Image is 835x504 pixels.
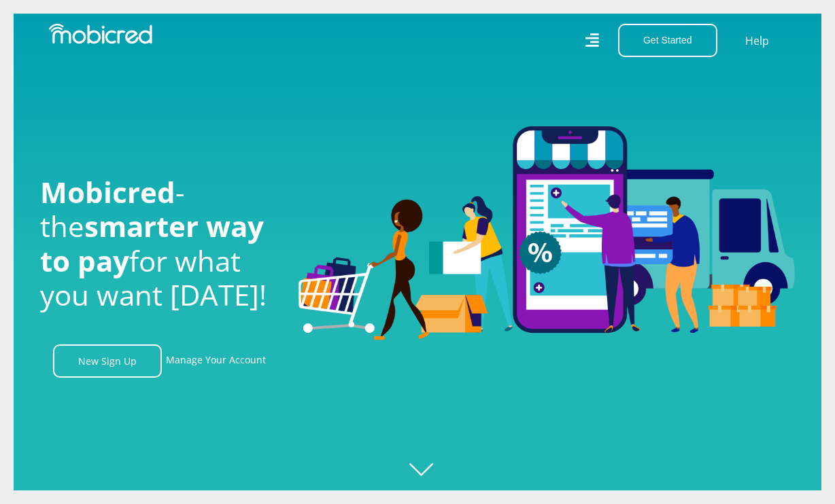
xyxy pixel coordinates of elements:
[40,206,264,279] span: smarter way to pay
[299,126,795,341] img: Welcome to Mobicred
[40,173,175,211] span: Mobicred
[53,344,162,378] a: New Sign Up
[166,344,266,378] a: Manage Your Account
[745,32,770,50] a: Help
[618,24,717,57] button: Get Started
[49,24,152,44] img: Mobicred
[40,175,278,312] h1: - the for what you want [DATE]!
